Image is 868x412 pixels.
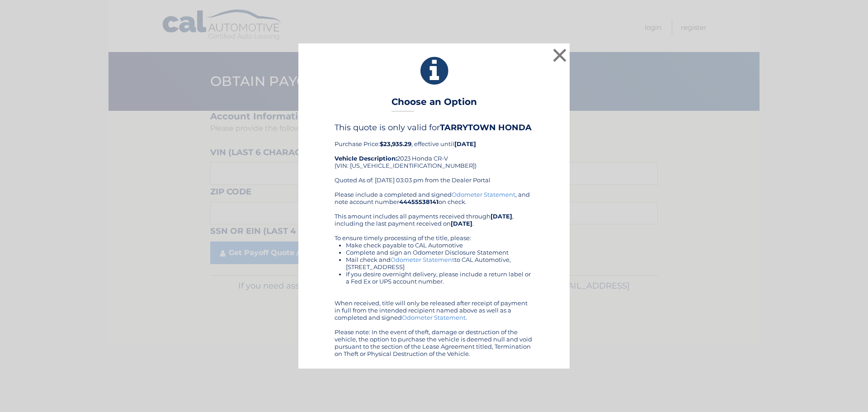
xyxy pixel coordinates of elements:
[380,140,411,147] b: $23,935.29
[402,314,466,321] a: Odometer Statement
[440,123,532,133] b: TARRYTOWN HONDA
[346,249,533,256] li: Complete and sign an Odometer Disclosure Statement
[346,242,533,249] li: Make check payable to CAL Automotive
[335,155,397,162] strong: Vehicle Description:
[346,256,533,270] li: Mail check and to CAL Automotive, [STREET_ADDRESS]
[391,256,454,263] a: Odometer Statement
[335,123,533,190] div: Purchase Price: , effective until 2023 Honda CR-V (VIN: [US_VEHICLE_IDENTIFICATION_NUMBER]) Quote...
[454,140,476,147] b: [DATE]
[491,213,512,220] b: [DATE]
[551,46,569,64] button: ×
[335,191,533,357] div: Please include a completed and signed , and note account number on check. This amount includes al...
[452,191,515,198] a: Odometer Statement
[392,96,477,112] h3: Choose an Option
[451,220,472,227] b: [DATE]
[346,270,533,285] li: If you desire overnight delivery, please include a return label or a Fed Ex or UPS account number.
[335,123,533,133] h4: This quote is only valid for
[399,198,439,205] b: 44455538141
